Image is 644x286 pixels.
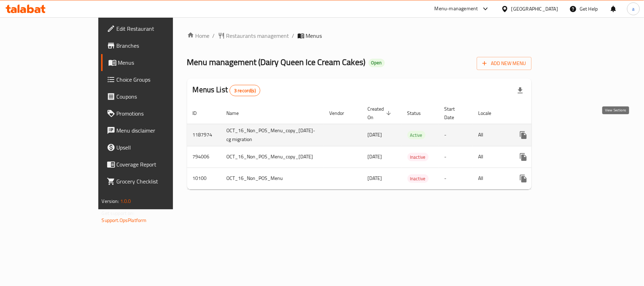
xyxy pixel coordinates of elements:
span: 3 record(s) [230,87,260,94]
a: Coverage Report [101,156,206,173]
span: Add New Menu [482,59,526,68]
span: Menu management ( Dairy Queen Ice Cream Cakes ) [187,54,366,70]
span: 1.0.0 [120,197,131,206]
span: Branches [117,41,200,50]
span: Promotions [117,109,200,118]
td: All [473,146,509,168]
a: Upsell [101,139,206,156]
li: / [213,31,215,40]
span: Upsell [117,143,200,152]
span: Open [369,60,385,66]
td: - [439,146,473,168]
table: enhanced table [187,103,588,189]
li: / [292,31,295,40]
a: Choice Groups [101,71,206,88]
a: Menu disclaimer [101,122,206,139]
td: All [473,168,509,189]
td: - [439,168,473,189]
h2: Menus List [193,84,260,96]
span: Inactive [407,153,429,161]
span: Created On [368,105,393,122]
span: ID [193,109,206,117]
span: Vendor [330,109,354,117]
span: Menus [118,58,200,67]
span: Choice Groups [117,75,200,84]
div: Active [407,131,425,139]
span: Name [227,109,248,117]
span: Inactive [407,175,429,183]
th: Actions [509,103,588,124]
span: Active [407,131,425,139]
span: Status [407,109,430,117]
span: Version: [102,197,119,206]
span: a [632,5,634,13]
span: Menus [306,31,322,40]
td: All [473,124,509,146]
td: OCT_16_Non_POS_Menu_copy_[DATE]-cg migration [221,124,324,146]
a: Grocery Checklist [101,173,206,190]
span: Grocery Checklist [117,177,200,186]
a: Menus [101,54,206,71]
span: Menu disclaimer [117,126,200,135]
button: Add New Menu [477,57,532,70]
div: Menu-management [435,5,478,13]
div: [GEOGRAPHIC_DATA] [511,5,558,13]
div: Export file [512,82,529,99]
a: Edit Restaurant [101,20,206,37]
span: Get support on: [102,209,134,218]
span: Locale [478,109,501,117]
button: more [515,170,532,187]
span: [DATE] [368,174,382,183]
span: [DATE] [368,130,382,139]
td: OCT_16_Non_POS_Menu_copy_[DATE] [221,146,324,168]
nav: breadcrumb [187,31,532,40]
a: Branches [101,37,206,54]
span: Coupons [117,92,200,101]
td: OCT_16_Non_POS_Menu [221,168,324,189]
div: Open [369,59,385,67]
a: Restaurants management [218,31,289,40]
a: Support.OpsPlatform [102,216,147,225]
a: Promotions [101,105,206,122]
span: Coverage Report [117,160,200,169]
span: Restaurants management [226,31,289,40]
button: more [515,148,532,165]
div: Total records count [230,85,260,96]
span: Edit Restaurant [117,24,200,33]
a: Coupons [101,88,206,105]
td: - [439,124,473,146]
button: more [515,127,532,144]
span: Start Date [445,105,464,122]
span: [DATE] [368,152,382,161]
